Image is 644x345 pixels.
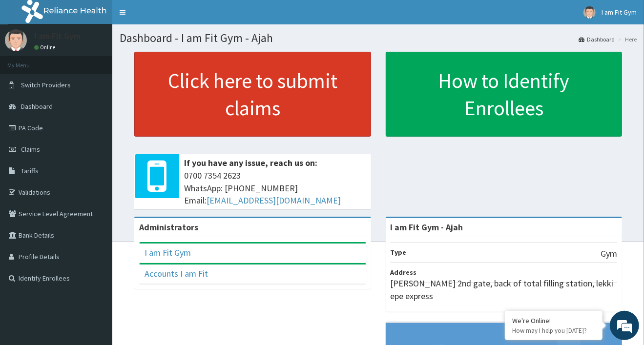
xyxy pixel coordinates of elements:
img: User Image [583,6,596,19]
strong: I am Fit Gym - Ajah [391,222,463,233]
p: I am Fit Gym [34,32,81,41]
span: Dashboard [21,102,53,111]
span: Tariffs [21,166,39,175]
a: How to Identify Enrollees [386,52,623,137]
b: Administrators [139,222,198,233]
a: Dashboard [579,35,615,43]
a: Accounts I am Fit [145,268,208,279]
div: We're Online! [512,316,595,325]
img: User Image [5,29,27,51]
span: Switch Providers [21,81,71,89]
p: How may I help you today? [512,326,595,335]
span: Claims [21,145,40,154]
a: Online [34,44,58,51]
a: Click here to submit claims [134,52,371,137]
span: 0700 7354 2623 WhatsApp: [PHONE_NUMBER] Email: [184,169,366,207]
b: Address [391,268,417,277]
b: Type [391,248,407,257]
b: If you have any issue, reach us on: [184,157,317,168]
li: Here [616,35,637,43]
p: Gym [601,247,617,260]
a: I am Fit Gym [145,247,191,258]
p: [PERSON_NAME] 2nd gate, back of total filling station, lekki epe express [391,277,618,302]
a: [EMAIL_ADDRESS][DOMAIN_NAME] [207,195,341,206]
h1: Dashboard - I am Fit Gym - Ajah [120,32,637,44]
span: I am Fit Gym [602,8,637,17]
